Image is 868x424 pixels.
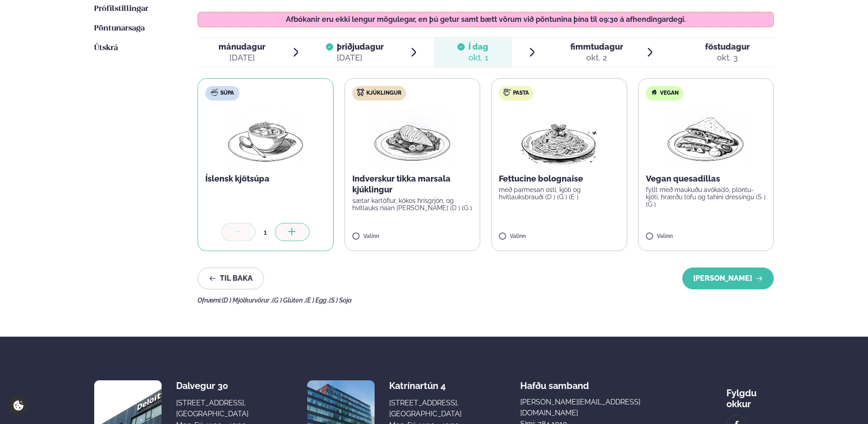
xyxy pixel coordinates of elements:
img: Chicken-breast.png [372,108,452,166]
div: okt. 1 [468,52,488,63]
span: Hafðu samband [520,373,589,391]
span: þriðjudagur [337,42,384,51]
span: föstudagur [705,42,750,51]
p: Indverskur tikka marsala kjúklingur [352,173,473,195]
p: Íslensk kjötsúpa [205,173,326,184]
a: [PERSON_NAME][EMAIL_ADDRESS][DOMAIN_NAME] [520,397,668,419]
button: Til baka [198,268,264,289]
span: Í dag [468,41,488,52]
p: með parmesan osti, kjöti og hvítlauksbrauði (D ) (G ) (E ) [499,186,619,201]
div: okt. 3 [705,52,750,63]
span: Kjúklingur [366,90,401,97]
div: Dalvegur 30 [176,380,249,391]
div: Ofnæmi: [198,297,774,304]
span: (G ) Glúten , [272,297,305,304]
div: Katrínartún 4 [389,380,462,391]
p: sætar kartöflur, kókos hrísgrjón, og hvítlauks naan [PERSON_NAME] (D ) (G ) [352,197,473,212]
div: [DATE] [337,52,384,63]
span: (D ) Mjólkurvörur , [222,297,272,304]
a: Útskrá [94,43,118,54]
img: pasta.svg [503,89,511,96]
p: Fettucine bolognaise [499,173,619,184]
div: Fylgdu okkur [726,380,774,409]
span: Vegan [660,90,679,97]
span: Pasta [513,90,529,97]
img: soup.svg [211,89,218,96]
button: [PERSON_NAME] [682,268,774,289]
p: Vegan quesadillas [646,173,766,184]
img: chicken.svg [357,89,364,96]
p: fyllt með maukuðu avókadó, plöntu-kjöti, hrærðu tofu og tahini dressingu (S ) (G ) [646,186,766,208]
span: Prófílstillingar [94,5,148,13]
span: fimmtudagur [570,42,623,51]
div: okt. 2 [570,52,623,63]
span: mánudagur [218,42,265,51]
img: Soup.png [225,108,305,166]
div: [DATE] [218,52,265,63]
div: [STREET_ADDRESS], [GEOGRAPHIC_DATA] [176,398,249,419]
a: Cookie settings [9,396,28,415]
span: (E ) Egg , [305,297,329,304]
span: Útskrá [94,44,118,52]
a: Prófílstillingar [94,4,148,15]
img: Vegan.svg [650,89,658,96]
a: Pöntunarsaga [94,23,145,34]
span: Súpa [220,90,234,97]
div: [STREET_ADDRESS], [GEOGRAPHIC_DATA] [389,398,462,419]
img: Spagetti.png [519,108,599,166]
span: Pöntunarsaga [94,25,145,32]
p: Afbókanir eru ekki lengur mögulegar, en þú getur samt bætt vörum við pöntunina þína til 09:30 á a... [207,16,765,23]
div: 1 [256,227,275,237]
img: Quesadilla.png [666,108,746,166]
span: (S ) Soja [329,297,352,304]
